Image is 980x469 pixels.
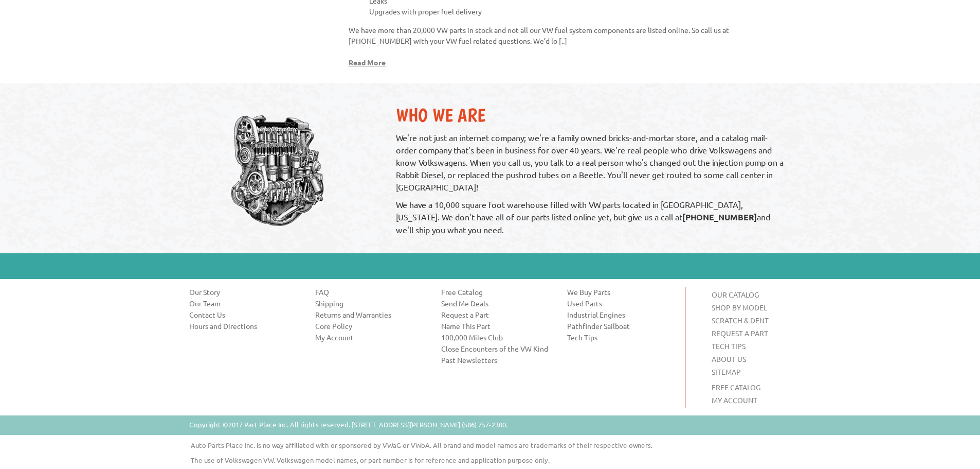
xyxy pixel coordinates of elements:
[712,354,746,363] a: ABOUT US
[441,298,552,308] a: Send Me Deals
[396,131,788,193] p: We're not just an internet company; we're a family owned bricks-and-mortar store, and a catalog m...
[712,303,767,312] a: SHOP BY MODEL
[189,309,300,320] a: Contact Us
[567,321,678,331] a: Pathfinder Sailboat
[567,298,678,308] a: Used Parts
[441,321,552,331] a: Name This Part
[349,58,386,67] a: Read More
[441,355,552,365] a: Past Newsletters
[315,321,426,331] a: Core Policy
[712,383,760,392] a: FREE CATALOG
[315,309,426,320] a: Returns and Warranties
[567,287,678,297] a: We Buy Parts
[441,287,552,297] a: Free Catalog
[189,287,300,297] a: Our Story
[396,104,788,126] h2: Who We Are
[712,341,746,351] a: TECH TIPS
[183,440,818,450] p: Auto Parts Place Inc. is no way affiliated with or sponsored by VWaG or VWoA. All brand and model...
[315,332,426,342] a: My Account
[712,328,768,338] a: REQUEST A PART
[567,332,678,342] a: Tech Tips
[315,298,426,308] a: Shipping
[441,332,552,342] a: 100,000 Miles Club
[189,420,507,430] p: Copyright ©2017 Part Place Inc. All rights reserved. [STREET_ADDRESS][PERSON_NAME] (586) 757-2300.
[396,198,788,236] p: We have a 10,000 square foot warehouse filled with VW parts located in [GEOGRAPHIC_DATA], [US_STA...
[349,25,791,46] p: We have more than 20,000 VW parts in stock and not all our VW fuel system components are listed o...
[441,343,552,354] a: Close Encounters of the VW Kind
[682,212,757,222] strong: [PHONE_NUMBER]
[315,287,426,297] a: FAQ
[712,367,741,376] a: SITEMAP
[189,298,300,308] a: Our Team
[183,455,818,465] p: The use of Volkswagen VW. Volkswagen model names, or part number is for reference and application...
[567,309,678,320] a: Industrial Engines
[369,6,791,17] li: Upgrades with proper fuel delivery
[441,309,552,320] a: Request a Part
[712,316,769,325] a: SCRATCH & DENT
[189,321,300,331] a: Hours and Directions
[712,290,759,299] a: OUR CATALOG
[712,395,757,405] a: MY ACCOUNT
